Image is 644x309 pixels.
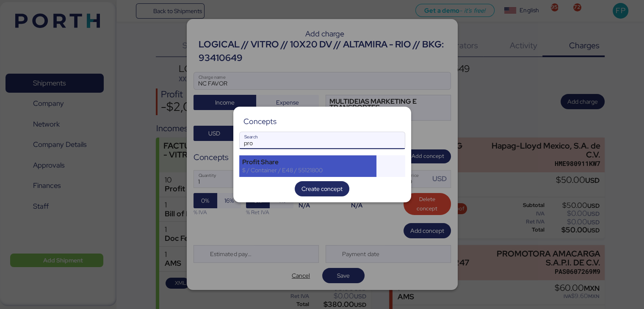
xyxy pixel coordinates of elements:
button: Create concept [295,181,349,196]
div: Concepts [243,118,276,125]
input: Search [240,132,405,149]
div: $ / Container / E48 / 55121800 [242,166,374,174]
span: Create concept [301,184,343,194]
div: Profit Share [242,158,374,166]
